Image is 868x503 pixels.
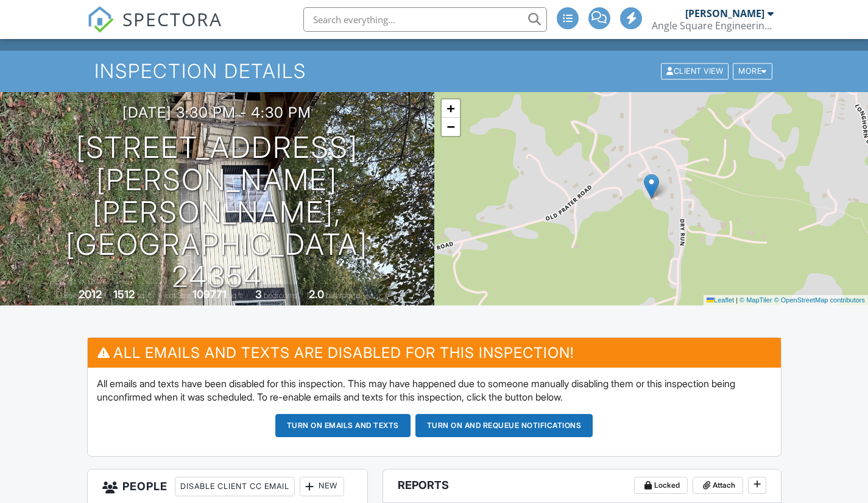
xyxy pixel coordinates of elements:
span: − [446,119,454,134]
div: Client View [661,63,729,80]
input: Search everything... [303,7,547,32]
div: Disable Client CC Email [175,477,295,496]
span: + [446,101,454,116]
a: Leaflet [707,296,734,304]
a: Client View [660,66,732,75]
div: 2.0 [309,288,324,301]
h1: [STREET_ADDRESS][PERSON_NAME] [PERSON_NAME], [GEOGRAPHIC_DATA] 24354 [19,132,415,293]
a: Zoom out [442,118,460,136]
a: © MapTiler [739,296,772,304]
button: Turn on emails and texts [275,414,411,437]
h3: All emails and texts are disabled for this inspection! [88,338,781,368]
span: SPECTORA [122,6,222,32]
a: SPECTORA [87,16,222,42]
p: All emails and texts have been disabled for this inspection. This may have happened due to someon... [97,377,772,404]
h1: Inspection Details [94,60,773,82]
span: sq. ft. [136,291,153,300]
button: Turn on and Requeue Notifications [415,414,593,437]
a: © OpenStreetMap contributors [774,296,865,304]
img: The Best Home Inspection Software - Spectora [87,6,114,33]
span: | [736,296,738,304]
div: 2012 [79,288,102,301]
div: Angle Square Engineering PLC [652,20,774,32]
img: Marker [644,174,659,199]
div: 1512 [113,288,135,301]
span: bathrooms [326,291,361,300]
div: More [733,63,772,80]
div: 3 [255,288,262,301]
div: New [300,477,344,496]
h3: [DATE] 3:30 pm - 4:30 pm [122,104,311,121]
a: Zoom in [442,99,460,118]
span: Built [63,291,77,300]
span: bedrooms [264,291,297,300]
span: Lot Size [165,291,191,300]
div: 109771 [192,288,227,301]
div: [PERSON_NAME] [685,7,764,20]
span: sq.ft. [228,291,244,300]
